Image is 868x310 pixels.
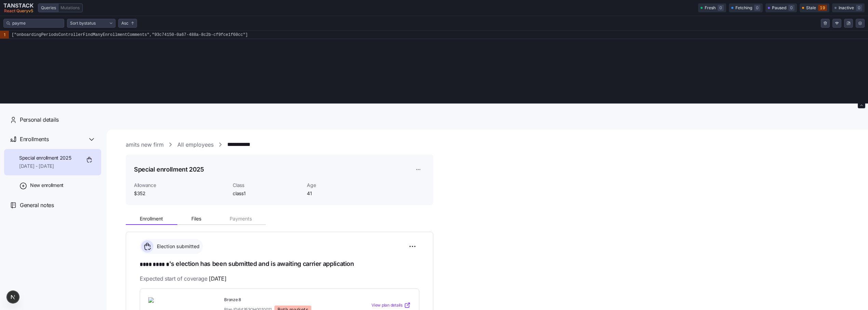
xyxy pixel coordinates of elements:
span: [DATE] [209,274,226,283]
span: View plan details [371,302,403,309]
span: Personal details [20,116,59,124]
span: Enrollments [20,135,49,144]
span: Asc [121,20,128,27]
span: 0 [788,5,795,11]
span: New enrollment [30,182,64,189]
button: Fresh0 [698,3,726,12]
button: Fetching0 [729,3,763,12]
button: Paused0 [765,3,797,12]
span: class1 [233,190,301,197]
span: Class [233,182,301,189]
a: All employees [177,140,214,149]
span: Expected start of coverage [140,274,226,283]
span: React Query v 5 [3,9,34,13]
label: Toggle Queries View [38,4,58,12]
a: View plan details [371,302,411,309]
span: [DATE] - [DATE] [19,163,71,170]
h1: 's election has been submitted and is awaiting carrier application [140,259,419,269]
a: amits new firm [126,140,164,149]
span: $352 [134,190,227,197]
span: Allowance [134,182,227,189]
code: ["onboardingPeriodsControllerFindManyEnrollmentComments","93c74150-0a67-488a-8c2b-cf9fce1f60cc"] [9,31,868,39]
span: Payments [230,216,252,221]
span: Files [191,216,201,221]
span: General notes [20,201,54,210]
button: Open in picture-in-picture mode [844,19,853,28]
span: Fetching [735,5,752,11]
span: 41 [307,190,376,197]
span: Fresh [705,5,716,11]
span: 0 [718,5,724,11]
span: 0 [856,5,862,11]
label: Toggle Mutations View [58,4,82,12]
span: Special enrollment 2025 [19,154,71,161]
span: 19 [818,5,827,11]
span: 0 [754,5,760,11]
span: Inactive [839,5,854,11]
span: Stale [806,5,816,11]
span: Bronze 8 [224,297,344,303]
span: Age [307,182,376,189]
button: Close Tanstack query devtools [3,3,34,13]
span: TANSTACK [3,3,34,8]
h1: Special enrollment 2025 [134,165,204,174]
span: Enrollment [140,216,163,221]
input: Filter queries by query key [12,20,61,27]
button: Clear query cache [821,19,830,28]
button: Inactive0 [832,3,865,12]
span: Paused [772,5,786,11]
button: Sort order ascending [118,19,137,28]
button: Mock offline behavior [832,19,841,28]
button: Close tanstack query devtools [858,103,865,108]
button: Stale19 [800,3,829,12]
span: Election submitted [155,243,200,250]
